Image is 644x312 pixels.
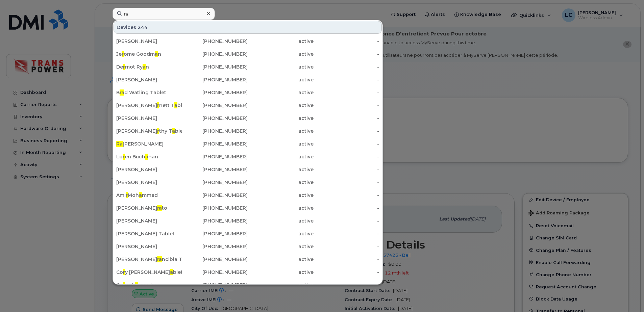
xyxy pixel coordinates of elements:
span: r [122,51,124,57]
div: [PHONE_NUMBER] [182,38,248,45]
div: - [314,230,379,237]
div: - [314,217,379,224]
div: active [248,153,314,160]
a: [PERSON_NAME] Tablet[PHONE_NUMBER]active- [114,228,382,240]
a: [PERSON_NAME][PHONE_NUMBER]active- [114,35,382,47]
div: - [314,166,379,173]
span: ra [120,89,124,96]
div: [PERSON_NAME] [116,166,182,173]
div: B d Watling Tablet [116,89,182,96]
span: a [135,282,138,288]
div: De mot Ry n [116,63,182,70]
a: [PERSON_NAME]rnett Tablet[PHONE_NUMBER]active- [114,99,382,111]
div: active [248,63,314,70]
div: Co ey L ncaster [116,282,182,288]
a: Jerome Goodman[PHONE_NUMBER]active- [114,48,382,60]
span: r [123,269,125,275]
div: [PHONE_NUMBER] [182,282,248,288]
a: Dermot Ryan[PHONE_NUMBER]active- [114,61,382,73]
div: [PERSON_NAME] nett T blet [116,102,182,109]
div: [PERSON_NAME] [116,115,182,122]
div: [PHONE_NUMBER] [182,205,248,211]
span: a [143,64,146,70]
a: [PERSON_NAME][PHONE_NUMBER]active- [114,176,382,188]
span: 244 [138,24,148,31]
div: [PERSON_NAME] [116,76,182,83]
div: - [314,115,379,122]
span: a [170,269,173,275]
div: - [314,256,379,263]
span: r [123,154,125,160]
div: - [314,51,379,57]
div: [PERSON_NAME] to [116,205,182,211]
a: Cory [PERSON_NAME]ablet[PHONE_NUMBER]active- [114,266,382,278]
div: [PHONE_NUMBER] [182,76,248,83]
a: [PERSON_NAME][PHONE_NUMBER]active- [114,240,382,253]
div: - [314,76,379,83]
div: active [248,115,314,122]
div: active [248,205,314,211]
div: active [248,140,314,147]
div: - [314,269,379,276]
span: r [157,102,159,108]
div: [PERSON_NAME] [116,243,182,250]
div: [PHONE_NUMBER] [182,102,248,109]
div: active [248,76,314,83]
a: Loren Buchanan[PHONE_NUMBER]active- [114,151,382,163]
a: [PERSON_NAME][PHONE_NUMBER]active- [114,163,382,176]
div: active [248,243,314,250]
span: a [172,128,175,134]
div: - [314,282,379,288]
a: [PERSON_NAME]rato[PHONE_NUMBER]active- [114,202,382,214]
div: active [248,192,314,199]
div: [PHONE_NUMBER] [182,217,248,224]
a: Corey Lancaster[PHONE_NUMBER]active- [114,279,382,291]
a: AmirMohammed[PHONE_NUMBER]active- [114,189,382,201]
div: - [314,140,379,147]
span: r [123,64,125,70]
a: [PERSON_NAME][PHONE_NUMBER]active- [114,74,382,86]
a: [PERSON_NAME]rancibia Tablet[PHONE_NUMBER]active- [114,253,382,265]
div: - [314,179,379,186]
div: [PERSON_NAME] [116,38,182,45]
div: [PHONE_NUMBER] [182,243,248,250]
div: - [314,243,379,250]
div: - [314,153,379,160]
div: [PERSON_NAME] [116,217,182,224]
span: Ra [116,141,123,147]
div: active [248,89,314,96]
div: - [314,63,379,70]
span: a [145,154,148,160]
div: [PHONE_NUMBER] [182,63,248,70]
div: [PHONE_NUMBER] [182,140,248,147]
span: ra [157,256,162,262]
span: ra [157,205,162,211]
div: [PHONE_NUMBER] [182,166,248,173]
div: Co y [PERSON_NAME] blet [116,269,182,276]
div: - [314,192,379,199]
div: active [248,269,314,276]
div: active [248,256,314,263]
div: [PHONE_NUMBER] [182,192,248,199]
span: a [174,102,177,108]
div: [PHONE_NUMBER] [182,128,248,134]
div: Ami Moh mmed [116,192,182,199]
div: [PHONE_NUMBER] [182,89,248,96]
div: active [248,179,314,186]
div: [PHONE_NUMBER] [182,115,248,122]
div: active [248,128,314,134]
div: [PERSON_NAME] ncibia Tablet [116,256,182,263]
a: [PERSON_NAME][PHONE_NUMBER]active- [114,215,382,227]
div: Je ome Goodm n [116,51,182,57]
div: [PHONE_NUMBER] [182,269,248,276]
div: [PERSON_NAME] thy T blet [116,128,182,134]
span: r [126,192,128,198]
span: a [155,51,158,57]
div: - [314,89,379,96]
div: - [314,38,379,45]
div: - [314,128,379,134]
div: active [248,38,314,45]
div: - [314,205,379,211]
div: [PERSON_NAME] Tablet [116,230,182,237]
div: active [248,102,314,109]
